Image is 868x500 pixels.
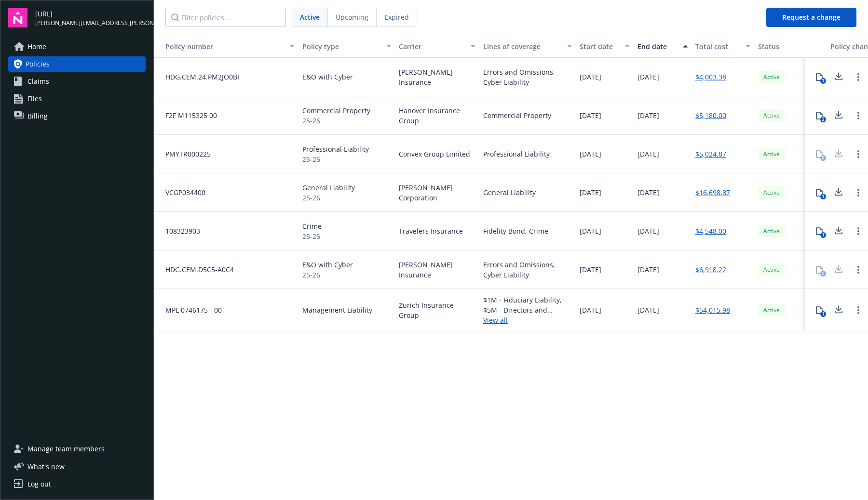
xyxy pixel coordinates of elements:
[158,41,284,52] div: Toggle SortBy
[810,183,829,202] button: 1
[762,227,781,236] span: Active
[580,187,601,197] span: [DATE]
[853,71,864,83] a: Open options
[384,12,409,22] span: Expired
[8,39,146,54] a: Home
[483,315,572,325] a: View all
[758,41,823,52] div: Status
[853,264,864,276] a: Open options
[754,35,827,58] button: Status
[692,35,754,58] button: Total cost
[8,441,146,457] a: Manage team members
[576,35,634,58] button: Start date
[766,8,856,27] button: Request a change
[158,305,222,315] span: MPL 0746175 - 00
[158,41,284,52] div: Policy number
[695,226,726,236] a: $4,548.00
[580,305,601,315] span: [DATE]
[762,150,781,158] span: Active
[336,12,368,22] span: Upcoming
[483,187,536,197] div: General Liability
[27,74,49,89] span: Claims
[637,187,659,197] span: [DATE]
[399,105,475,126] span: Hanover Insurance Group
[820,194,826,199] div: 1
[762,73,781,81] span: Active
[399,67,475,87] span: [PERSON_NAME] Insurance
[580,226,601,236] span: [DATE]
[483,260,572,280] div: Errors and Omissions, Cyber Liability
[158,110,217,120] span: F2F M115325 00
[695,187,730,197] a: $16,698.87
[637,305,659,315] span: [DATE]
[695,41,740,52] div: Total cost
[853,225,864,237] a: Open options
[302,144,369,154] span: Professional Liability
[35,19,146,27] span: [PERSON_NAME][EMAIL_ADDRESS][PERSON_NAME]
[302,183,355,193] span: General Liability
[695,110,726,120] a: $5,180.00
[637,226,659,236] span: [DATE]
[637,264,659,275] span: [DATE]
[158,72,239,82] span: HDG.CEM.24.PM2JO0BI
[580,41,619,52] div: Start date
[158,226,200,236] span: 108323903
[810,301,829,320] button: 1
[35,8,146,27] button: [URL][PERSON_NAME][EMAIL_ADDRESS][PERSON_NAME]
[302,260,353,270] span: E&O with Cyber
[26,56,50,72] span: Policies
[399,300,475,320] span: Zurich Insurance Group
[8,74,146,89] a: Claims
[483,67,572,87] div: Errors and Omissions, Cyber Liability
[27,476,51,492] div: Log out
[399,260,475,280] span: [PERSON_NAME] Insurance
[302,231,322,241] span: 25-26
[810,222,829,241] button: 1
[637,41,677,52] div: End date
[853,187,864,198] a: Open options
[399,183,475,203] span: [PERSON_NAME] Corporation
[580,110,601,120] span: [DATE]
[820,117,826,122] div: 2
[637,110,659,120] span: [DATE]
[695,264,726,275] a: $6,918.22
[820,78,826,84] div: 1
[637,149,659,159] span: [DATE]
[8,108,146,124] a: Billing
[165,8,286,27] input: Filter policies...
[810,67,829,87] button: 1
[762,111,781,120] span: Active
[302,105,370,116] span: Commercial Property
[302,305,372,315] span: Management Liability
[695,72,726,82] a: $4,003.38
[8,461,80,472] button: What's new
[695,149,726,159] a: $5,024.87
[302,270,353,280] span: 25-26
[302,72,353,82] span: E&O with Cyber
[27,91,42,106] span: Files
[483,226,548,236] div: Fidelity Bond, Crime
[762,265,781,274] span: Active
[399,226,463,236] span: Travelers Insurance
[762,306,781,315] span: Active
[580,264,601,275] span: [DATE]
[27,39,46,54] span: Home
[8,8,27,27] img: navigator-logo.svg
[483,295,572,315] div: $1M - Fiduciary Liability, $5M - Directors and Officers, $3M - Employment Practices Liability
[298,35,395,58] button: Policy type
[762,188,781,197] span: Active
[634,35,692,58] button: End date
[395,35,479,58] button: Carrier
[302,193,355,203] span: 25-26
[27,461,65,472] span: What ' s new
[820,232,826,238] div: 1
[483,41,561,52] div: Lines of coverage
[27,108,48,124] span: Billing
[8,91,146,106] a: Files
[810,106,829,125] button: 2
[853,110,864,121] a: Open options
[637,72,659,82] span: [DATE]
[399,41,465,52] div: Carrier
[399,149,470,159] span: Convex Group Limited
[483,149,550,159] div: Professional Liability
